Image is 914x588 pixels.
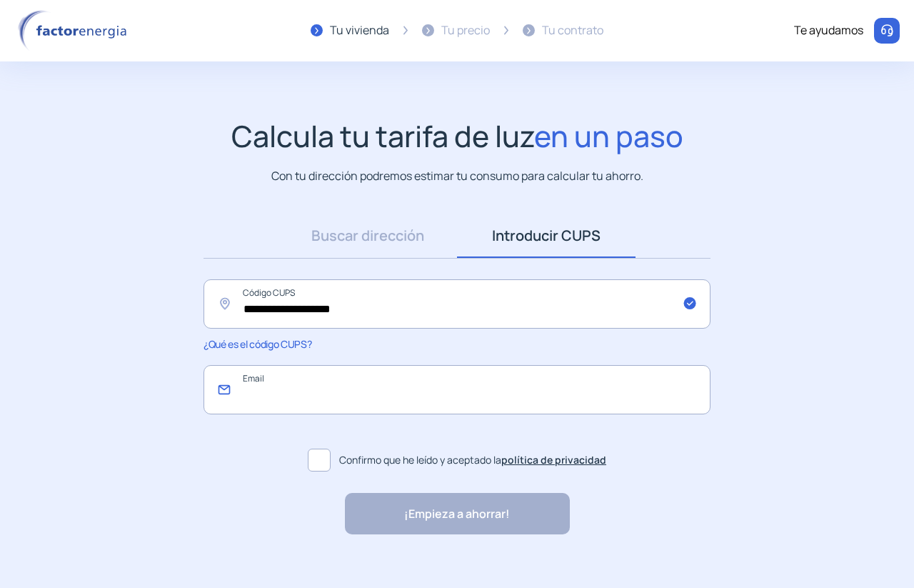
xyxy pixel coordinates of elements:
[271,167,643,185] p: Con tu dirección podremos estimar tu consumo para calcular tu ahorro.
[339,452,606,468] span: Confirmo que he leído y aceptado la
[330,21,389,40] div: Tu vivienda
[542,21,603,40] div: Tu contrato
[534,116,683,156] span: en un paso
[441,21,490,40] div: Tu precio
[880,24,894,38] img: llamar
[794,21,863,40] div: Te ayudamos
[14,10,136,51] img: logo factor
[501,453,606,467] a: política de privacidad
[457,214,636,258] a: Introducir CUPS
[231,119,683,154] h1: Calcula tu tarifa de luz
[204,337,311,351] span: ¿Qué es el código CUPS?
[278,214,457,258] a: Buscar dirección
